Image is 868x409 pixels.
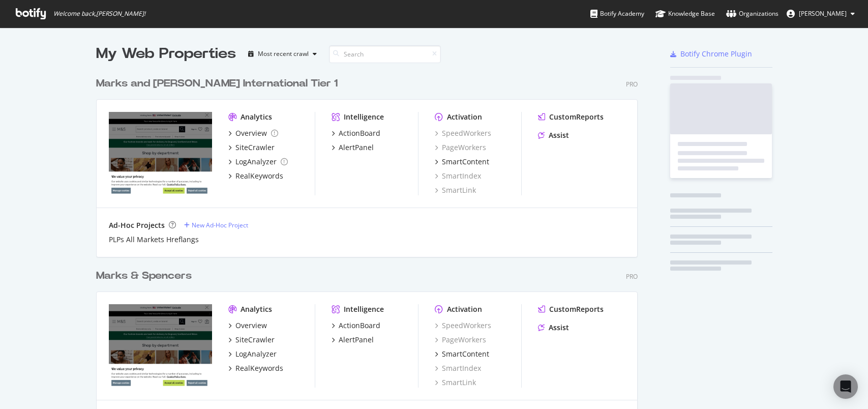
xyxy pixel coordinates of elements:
[339,142,374,153] div: AlertPanel
[435,157,489,167] a: SmartContent
[109,235,199,245] a: PLPs All Markets Hreflangs
[332,142,374,153] a: AlertPanel
[96,76,342,91] a: Marks and [PERSON_NAME] International Tier 1
[435,377,476,388] a: SmartLink
[228,335,275,345] a: SiteCrawler
[235,320,267,331] div: Overview
[435,363,481,373] a: SmartIndex
[339,335,374,345] div: AlertPanel
[235,142,275,153] div: SiteCrawler
[626,272,638,281] div: Pro
[626,80,638,89] div: Pro
[241,304,272,314] div: Analytics
[538,112,604,122] a: CustomReports
[235,335,275,345] div: SiteCrawler
[590,9,644,19] div: Botify Academy
[549,130,569,140] div: Assist
[258,51,309,57] div: Most recent crawl
[109,220,165,230] div: Ad-Hoc Projects
[228,363,283,373] a: RealKeywords
[235,171,283,181] div: RealKeywords
[435,349,489,359] a: SmartContent
[339,128,380,138] div: ActionBoard
[833,374,858,399] div: Open Intercom Messenger
[228,142,275,153] a: SiteCrawler
[549,304,604,314] div: CustomReports
[447,112,482,122] div: Activation
[538,130,569,140] a: Assist
[435,335,486,345] a: PageWorkers
[332,320,380,331] a: ActionBoard
[442,349,489,359] div: SmartContent
[228,157,288,167] a: LogAnalyzer
[332,128,380,138] a: ActionBoard
[53,10,145,18] span: Welcome back, [PERSON_NAME] !
[344,112,384,122] div: Intelligence
[779,6,863,22] button: [PERSON_NAME]
[538,323,569,333] a: Assist
[228,320,267,331] a: Overview
[96,76,338,91] div: Marks and [PERSON_NAME] International Tier 1
[329,45,441,63] input: Search
[109,112,212,194] img: www.marksandspencer.com
[447,304,482,314] div: Activation
[435,142,486,153] a: PageWorkers
[435,128,491,138] a: SpeedWorkers
[228,349,277,359] a: LogAnalyzer
[241,112,272,122] div: Analytics
[680,49,752,59] div: Botify Chrome Plugin
[235,128,267,138] div: Overview
[332,335,374,345] a: AlertPanel
[235,349,277,359] div: LogAnalyzer
[435,185,476,195] a: SmartLink
[184,221,248,229] a: New Ad-Hoc Project
[96,269,196,283] a: Marks & Spencers
[549,323,569,333] div: Assist
[228,128,278,138] a: Overview
[96,269,192,283] div: Marks & Spencers
[726,9,779,19] div: Organizations
[109,304,212,387] img: www.marksandspencer.com/
[235,363,283,373] div: RealKeywords
[435,171,481,181] a: SmartIndex
[799,9,847,18] span: Andrea Scalia
[192,221,248,229] div: New Ad-Hoc Project
[435,320,491,331] a: SpeedWorkers
[655,9,715,19] div: Knowledge Base
[670,49,752,59] a: Botify Chrome Plugin
[339,320,380,331] div: ActionBoard
[96,44,236,64] div: My Web Properties
[538,304,604,314] a: CustomReports
[235,157,277,167] div: LogAnalyzer
[228,171,283,181] a: RealKeywords
[549,112,604,122] div: CustomReports
[344,304,384,314] div: Intelligence
[442,157,489,167] div: SmartContent
[244,46,321,62] button: Most recent crawl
